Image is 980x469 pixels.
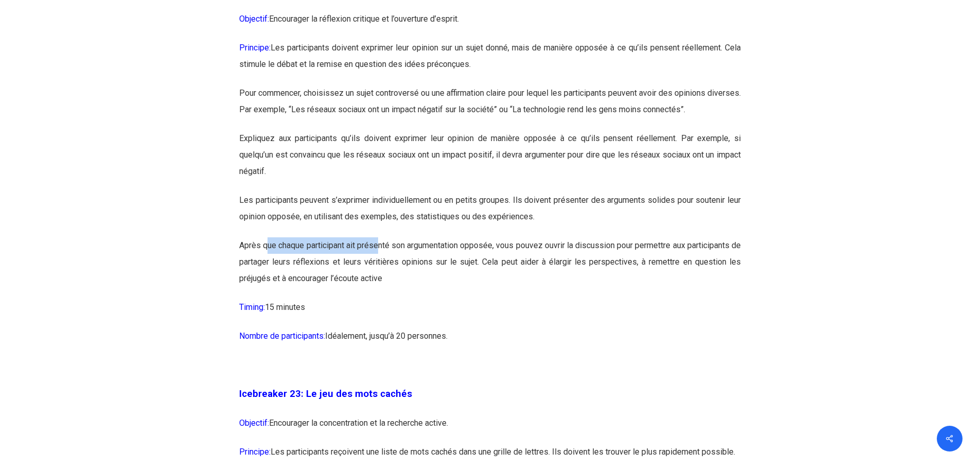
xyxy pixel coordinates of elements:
p: 15 minutes [239,299,741,328]
p: Les participants peuvent s’exprimer individuellement ou en petits groupes. Ils doivent présenter ... [239,192,741,237]
span: Principe: [239,447,271,457]
p: Idéalement, jusqu’à 20 personnes. [239,328,741,357]
p: Encourager la concentration et la recherche active. [239,415,741,444]
p: Pour commencer, choisissez un sujet controversé ou une affirmation claire pour lequel les partici... [239,85,741,130]
span: Objectif: [239,418,269,428]
p: Encourager la réflexion critique et l’ouverture d’esprit. [239,11,741,40]
span: Timing: [239,302,265,312]
span: Objectif: [239,14,269,24]
span: Principe: [239,43,271,53]
p: Expliquez aux participants qu’ils doivent exprimer leur opinion de manière opposée à ce qu’ils pe... [239,130,741,192]
p: Les participants doivent exprimer leur opinion sur un sujet donné, mais de manière opposée à ce q... [239,40,741,85]
span: Nombre de participants: [239,331,325,341]
p: Après que chaque participant ait présenté son argumentation opposée, vous pouvez ouvrir la discus... [239,237,741,299]
span: Icebreaker 23: Le jeu des mots cachés [239,388,412,399]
